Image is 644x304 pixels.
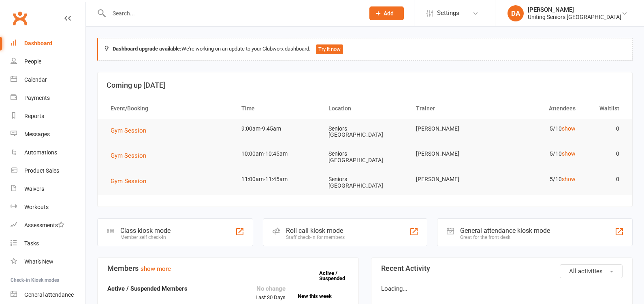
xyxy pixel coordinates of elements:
h3: Coming up [DATE] [107,81,623,89]
th: Waitlist [583,98,627,119]
a: People [11,53,85,71]
span: Settings [437,4,459,22]
div: Great for the front desk [460,234,550,240]
div: We're working on an update to your Clubworx dashboard. [97,38,633,61]
td: [PERSON_NAME] [409,144,496,163]
span: Gym Session [111,177,146,185]
div: DA [508,5,524,21]
td: 5/10 [496,144,583,163]
td: Seniors [GEOGRAPHIC_DATA] [321,170,408,195]
td: [PERSON_NAME] [409,119,496,138]
td: Seniors [GEOGRAPHIC_DATA] [321,119,408,145]
a: show more [141,265,171,272]
div: General attendance kiosk mode [460,227,550,234]
div: What's New [24,258,53,265]
button: Try it now [316,44,343,54]
a: show [562,150,576,157]
div: General attendance [24,291,74,298]
input: Search... [107,8,359,19]
button: Gym Session [111,151,152,160]
div: Uniting Seniors [GEOGRAPHIC_DATA] [528,13,621,21]
th: Event/Booking [103,98,234,119]
div: Product Sales [24,167,59,174]
td: [PERSON_NAME] [409,170,496,189]
a: Payments [11,89,85,107]
span: All activities [569,268,603,275]
td: 5/10 [496,170,583,189]
td: 9:00am-9:45am [234,119,321,138]
td: 11:00am-11:45am [234,170,321,189]
td: 0 [583,119,627,138]
div: Workouts [24,204,49,210]
a: Messages [11,125,85,144]
div: People [24,58,41,65]
div: Waivers [24,186,44,192]
p: Loading... [381,284,623,293]
div: Class kiosk mode [120,227,171,234]
span: Gym Session [111,127,146,134]
a: General attendance kiosk mode [11,286,85,304]
div: Tasks [24,240,39,247]
div: Last 30 Days [256,284,286,302]
div: Automations [24,149,57,156]
a: New this week [298,293,349,299]
th: Location [321,98,408,119]
h3: Recent Activity [381,264,623,272]
div: Dashboard [24,40,52,46]
div: Roll call kiosk mode [286,227,345,234]
button: Gym Session [111,126,152,135]
div: [PERSON_NAME] [528,6,621,13]
button: All activities [560,264,623,278]
h3: Members [107,264,349,272]
a: Clubworx [10,8,30,28]
div: No change [256,284,286,293]
strong: Active / Suspended Members [107,285,188,292]
div: Reports [24,113,44,119]
a: Tasks [11,234,85,253]
a: show [562,176,576,182]
div: Member self check-in [120,234,171,240]
td: 0 [583,170,627,189]
button: Add [369,6,404,20]
td: 10:00am-10:45am [234,144,321,163]
th: Attendees [496,98,583,119]
a: show [562,125,576,132]
div: Payments [24,95,50,101]
div: Staff check-in for members [286,234,345,240]
a: Product Sales [11,162,85,180]
a: Automations [11,144,85,162]
td: 0 [583,144,627,163]
span: Add [384,10,394,17]
td: 5/10 [496,119,583,138]
a: Active / Suspended [319,264,355,287]
a: What's New [11,253,85,271]
a: Calendar [11,71,85,89]
div: Calendar [24,76,47,83]
a: Workouts [11,198,85,216]
td: Seniors [GEOGRAPHIC_DATA] [321,144,408,170]
button: Gym Session [111,176,152,186]
div: Messages [24,131,50,137]
a: Reports [11,107,85,125]
a: Waivers [11,180,85,198]
span: Gym Session [111,152,146,159]
strong: Dashboard upgrade available: [113,46,181,52]
a: Dashboard [11,34,85,53]
th: Time [234,98,321,119]
th: Trainer [409,98,496,119]
div: Assessments [24,222,64,228]
a: Assessments [11,216,85,234]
